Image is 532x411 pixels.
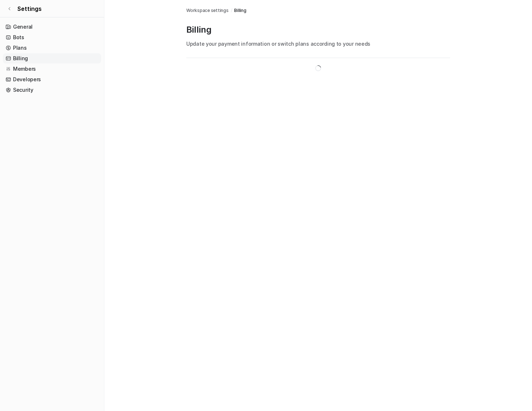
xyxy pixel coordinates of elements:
a: Billing [3,53,101,63]
a: Workspace settings [186,7,229,14]
a: Developers [3,74,101,85]
a: Billing [234,7,246,14]
a: Members [3,64,101,74]
a: Plans [3,43,101,53]
p: Update your payment information or switch plans according to your needs [186,40,450,48]
span: Settings [17,4,42,13]
a: Security [3,85,101,95]
a: General [3,22,101,32]
p: Billing [186,24,450,36]
a: Bots [3,32,101,42]
span: / [231,7,232,14]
